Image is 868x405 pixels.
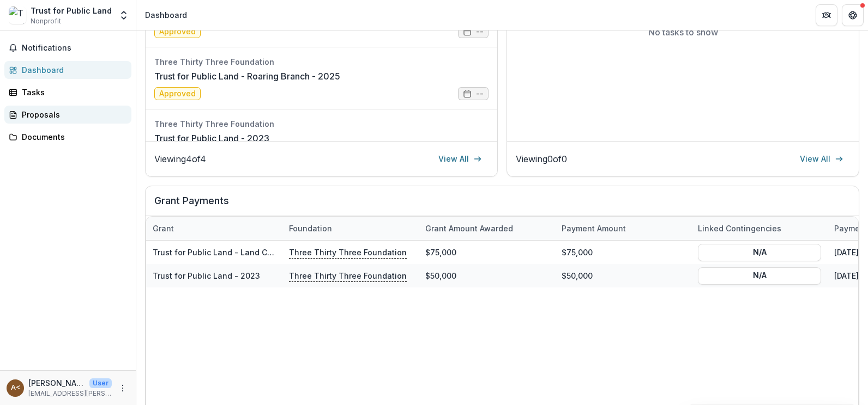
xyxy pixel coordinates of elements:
[691,223,788,234] div: Linked Contingencies
[282,217,419,240] div: Foundation
[419,217,555,240] div: Grant amount awarded
[154,70,340,83] a: Trust for Public Land - Roaring Branch - 2025
[555,241,691,264] div: $75,000
[419,264,555,287] div: $50,000
[28,389,112,398] p: [EMAIL_ADDRESS][PERSON_NAME][DOMAIN_NAME]
[698,243,821,261] button: N/A
[648,26,718,39] p: No tasks to show
[153,271,260,280] a: Trust for Public Land - 2023
[11,384,20,391] div: Ally McDougal <ally.mcdougal@tpl.org>
[28,377,85,389] p: [PERSON_NAME] <[EMAIL_ADDRESS][PERSON_NAME][DOMAIN_NAME]>
[516,152,567,165] p: Viewing 0 of 0
[816,4,837,26] button: Partners
[4,61,131,79] a: Dashboard
[22,109,123,120] div: Proposals
[22,44,127,53] span: Notifications
[154,195,850,216] h2: Grant Payments
[555,217,691,240] div: Payment Amount
[4,128,131,146] a: Documents
[22,87,123,98] div: Tasks
[154,152,206,165] p: Viewing 4 of 4
[4,83,131,101] a: Tasks
[22,64,123,76] div: Dashboard
[698,267,821,284] button: N/A
[4,39,131,57] button: Notifications
[793,150,850,168] a: View All
[419,241,555,264] div: $75,000
[691,217,828,240] div: Linked Contingencies
[289,269,407,281] p: Three Thirty Three Foundation
[146,217,282,240] div: Grant
[22,131,123,143] div: Documents
[153,248,341,257] a: Trust for Public Land - Land Conservation - 2024
[282,223,339,234] div: Foundation
[31,16,61,26] span: Nonprofit
[842,4,864,26] button: Get Help
[289,246,407,258] p: Three Thirty Three Foundation
[141,7,191,23] nav: breadcrumb
[116,4,131,26] button: Open entity switcher
[555,264,691,287] div: $50,000
[432,150,489,168] a: View All
[31,5,112,16] div: Trust for Public Land
[145,9,187,21] div: Dashboard
[154,132,269,145] a: Trust for Public Land - 2023
[9,7,26,24] img: Trust for Public Land
[89,378,112,388] p: User
[4,106,131,124] a: Proposals
[146,223,180,234] div: Grant
[419,223,520,234] div: Grant amount awarded
[116,382,129,395] button: More
[555,223,632,234] div: Payment Amount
